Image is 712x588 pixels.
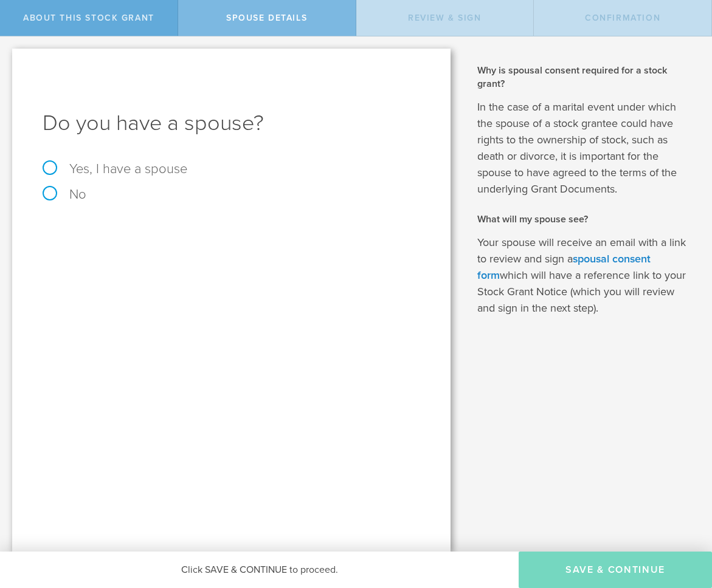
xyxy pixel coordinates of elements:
label: No [43,188,420,201]
button: Save & Continue [519,552,712,588]
h2: What will my spouse see? [477,213,694,226]
a: spousal consent form [477,252,651,282]
span: Confirmation [585,13,660,23]
span: Review & Sign [408,13,482,23]
p: In the case of a marital event under which the spouse of a stock grantee could have rights to the... [477,99,694,197]
h2: Why is spousal consent required for a stock grant? [477,64,694,91]
h1: Do you have a spouse? [43,109,420,138]
span: About this stock grant [23,13,154,23]
label: Yes, I have a spouse [43,162,420,176]
p: Your spouse will receive an email with a link to review and sign a which will have a reference li... [477,234,694,316]
span: Spouse Details [226,13,307,23]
